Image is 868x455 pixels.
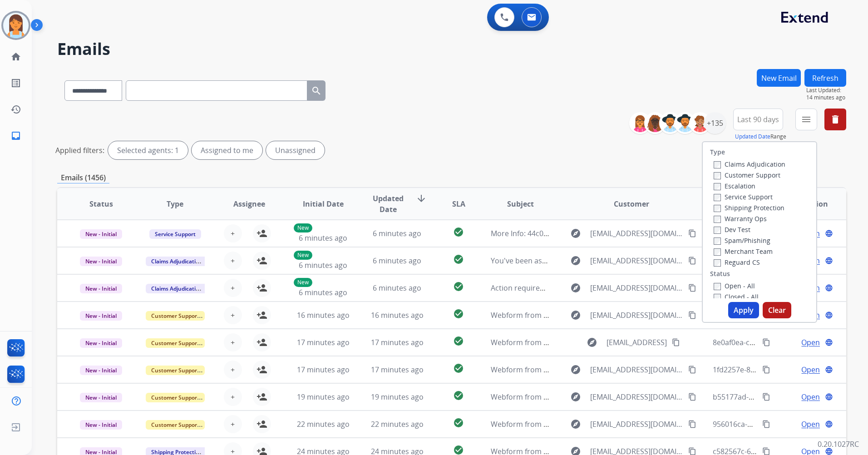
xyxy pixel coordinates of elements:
mat-icon: content_copy [688,393,696,401]
span: Customer Support [146,420,205,430]
mat-icon: person_add [256,228,267,239]
label: Dev Test [714,225,750,234]
div: Unassigned [266,141,325,159]
span: Customer Support [146,366,205,375]
mat-icon: list_alt [10,78,21,89]
div: +135 [704,112,726,134]
span: Action required: Extend claim approved for replacement [491,283,684,293]
mat-icon: explore [570,310,581,321]
mat-icon: explore [587,337,597,348]
span: Initial Date [303,198,344,209]
span: Last 90 days [737,118,779,121]
span: 14 minutes ago [806,94,846,101]
mat-icon: language [825,393,833,401]
mat-icon: content_copy [688,229,696,237]
span: Status [89,198,113,209]
mat-icon: language [825,229,833,237]
span: Updated Date [368,193,409,215]
mat-icon: history [10,104,21,115]
label: Closed - All [714,292,759,301]
input: Service Support [714,194,721,201]
button: Apply [728,302,759,318]
mat-icon: explore [570,364,581,375]
span: [EMAIL_ADDRESS][DOMAIN_NAME] [590,391,683,402]
mat-icon: check_circle [453,308,464,319]
button: Clear [763,302,791,318]
span: New - Initial [80,338,122,348]
mat-icon: language [825,366,833,374]
mat-icon: language [825,257,833,265]
span: Open [801,364,820,375]
mat-icon: person_add [256,419,267,430]
span: 17 minutes ago [371,337,424,347]
span: Customer Support [146,311,205,321]
span: 6 minutes ago [299,287,347,297]
mat-icon: check_circle [453,254,464,265]
span: Customer [614,198,649,209]
input: Escalation [714,183,721,190]
span: SLA [452,198,465,209]
button: + [224,224,242,242]
input: Dev Test [714,227,721,234]
span: + [231,228,235,239]
span: Open [801,419,820,430]
mat-icon: content_copy [688,257,696,265]
mat-icon: language [825,338,833,346]
button: + [224,333,242,351]
mat-icon: content_copy [688,311,696,319]
mat-icon: content_copy [688,366,696,374]
span: [EMAIL_ADDRESS][DOMAIN_NAME] [590,364,683,375]
mat-icon: check_circle [453,390,464,401]
span: Customer Support [146,393,205,402]
span: You've been assigned a new service order: 244d9378-4104-4472-bf98-769d5bc2fc40 [491,256,774,266]
span: New - Initial [80,393,122,402]
button: + [224,415,242,433]
p: Emails (1456) [57,172,109,183]
span: Webform from [EMAIL_ADDRESS][DOMAIN_NAME] on [DATE] [491,310,696,320]
mat-icon: person_add [256,282,267,293]
mat-icon: explore [570,282,581,293]
span: Assignee [233,198,265,209]
mat-icon: explore [570,391,581,402]
span: More Info: 44c0c5ae-5768-4796-9038-2dbdbe5b3ea1 [PERSON_NAME] [491,228,727,238]
span: [EMAIL_ADDRESS][DOMAIN_NAME] [590,228,683,239]
h2: Emails [57,40,846,58]
mat-icon: content_copy [762,366,770,374]
mat-icon: person_add [256,391,267,402]
mat-icon: explore [570,419,581,430]
span: 19 minutes ago [371,392,424,402]
mat-icon: check_circle [453,336,464,346]
mat-icon: search [311,85,322,96]
input: Open - All [714,283,721,290]
p: Applied filters: [55,145,104,156]
label: Reguard CS [714,258,760,267]
button: + [224,361,242,379]
mat-icon: content_copy [762,338,770,346]
span: Open [801,337,820,348]
span: 16 minutes ago [297,310,350,320]
input: Spam/Phishing [714,237,721,245]
p: New [294,251,312,260]
mat-icon: check_circle [453,363,464,374]
span: Open [801,391,820,402]
span: 17 minutes ago [371,365,424,375]
button: Refresh [804,69,846,87]
label: Spam/Phishing [714,236,770,245]
span: 22 minutes ago [371,419,424,429]
span: b55177ad-1aac-4cfd-a15c-d5860821ceeb [713,392,851,402]
mat-icon: explore [570,228,581,239]
span: 22 minutes ago [297,419,350,429]
label: Service Support [714,193,773,201]
span: 8e0af0ea-c49e-4163-adc5-1aacfc84ab7f [713,337,846,347]
span: New - Initial [80,366,122,375]
span: New - Initial [80,420,122,430]
input: Reguard CS [714,259,721,267]
label: Open - All [714,282,755,290]
label: Escalation [714,182,755,190]
span: 6 minutes ago [373,256,421,266]
span: Claims Adjudication [146,284,208,293]
span: + [231,391,235,402]
label: Shipping Protection [714,203,784,212]
mat-icon: language [825,284,833,292]
button: + [224,388,242,406]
